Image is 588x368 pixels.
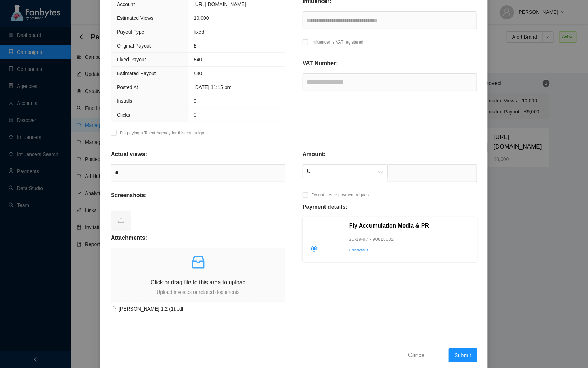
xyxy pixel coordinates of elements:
[117,29,145,35] span: Payout Type
[117,84,138,90] span: Posted At
[111,306,116,311] span: loading
[194,43,200,49] span: £ --
[349,247,473,253] p: Edit details
[117,1,135,7] span: Account
[349,236,473,243] p: 20-19-97 - 90818682
[349,222,473,230] p: Fly Accumulation Media & PR
[303,59,338,68] p: VAT Number:
[111,234,147,242] p: Attachments:
[303,203,347,211] p: Payment details:
[312,191,370,199] p: Do not create payment request
[190,254,207,271] span: inbox
[408,351,426,359] span: Cancel
[111,278,285,287] p: Click or drag file to this area to upload
[117,57,146,62] span: Fixed Payout
[117,71,156,76] span: Estimated Payout
[194,98,197,104] span: 0
[111,248,285,302] span: inboxClick or drag file to this area to uploadUpload invoices or related documents
[194,71,202,76] span: £40
[117,15,153,21] span: Estimated Views
[194,15,209,21] span: 10,000
[403,349,431,361] button: Cancel
[194,29,204,35] span: fixed
[449,348,477,362] button: Submit
[118,217,125,224] span: upload
[111,191,147,200] p: Screenshots:
[117,98,132,104] span: Installs
[111,150,147,158] p: Actual views:
[194,112,197,118] span: 0
[120,129,204,136] p: I’m paying a Talent Agency for this campaign
[194,84,231,90] span: [DATE] 11:15 pm
[116,305,277,313] span: Ellie Riley 1.2 (1).pdf
[307,165,383,178] span: £
[117,43,151,49] span: Original Payout
[303,150,326,158] p: Amount:
[111,288,285,296] p: Upload invoices or related documents
[194,57,202,62] span: £40
[117,112,130,118] span: Clicks
[194,1,246,7] span: [URL][DOMAIN_NAME]
[312,39,363,46] p: Influencer is VAT registered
